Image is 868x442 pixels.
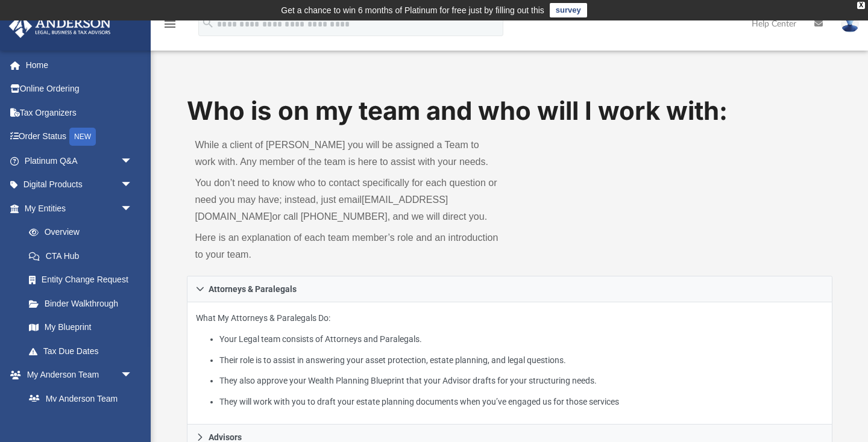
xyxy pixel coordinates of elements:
a: Attorneys & Paralegals [187,276,832,302]
p: While a client of [PERSON_NAME] you will be assigned a Team to work with. Any member of the team ... [195,137,502,170]
span: arrow_drop_down [121,363,145,388]
div: Get a chance to win 6 months of Platinum for free just by filling out this [281,3,544,17]
a: My Anderson Teamarrow_drop_down [8,363,145,387]
span: arrow_drop_down [121,173,145,198]
a: Entity Change Request [17,268,151,292]
span: Advisors [209,433,242,441]
li: Their role is to assist in answering your asset protection, estate planning, and legal questions. [219,353,823,368]
a: Home [8,53,151,77]
img: Anderson Advisors Platinum Portal [5,14,115,38]
p: Here is an explanation of each team member’s role and an introduction to your team. [195,229,502,263]
h1: Who is on my team and who will I work with: [187,93,832,129]
i: menu [163,17,177,31]
a: Tax Organizers [8,101,151,125]
div: close [857,2,865,9]
a: My Entitiesarrow_drop_down [8,196,151,220]
li: Your Legal team consists of Attorneys and Paralegals. [219,332,823,347]
a: My Anderson Team [17,387,139,411]
a: menu [163,23,177,31]
a: Binder Walkthrough [17,291,151,316]
span: arrow_drop_down [121,149,145,173]
p: What My Attorneys & Paralegals Do: [196,311,823,409]
a: Platinum Q&Aarrow_drop_down [8,149,151,173]
li: They also approve your Wealth Planning Blueprint that your Advisor drafts for your structuring ne... [219,373,823,388]
a: Overview [17,220,151,244]
li: They will work with you to draft your estate planning documents when you’ve engaged us for those ... [219,394,823,409]
a: Online Ordering [8,77,151,101]
a: Digital Productsarrow_drop_down [8,173,151,197]
span: Attorneys & Paralegals [209,285,297,293]
img: User Pic [841,15,859,33]
i: search [201,16,215,30]
p: You don’t need to know who to contact specifically for each question or need you may have; instea... [195,175,502,225]
a: survey [550,3,587,17]
span: arrow_drop_down [121,196,145,221]
a: Order StatusNEW [8,125,151,149]
a: Tax Due Dates [17,339,151,363]
a: My Blueprint [17,316,145,340]
div: Attorneys & Paralegals [187,302,832,425]
div: NEW [69,128,96,146]
a: CTA Hub [17,244,151,268]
